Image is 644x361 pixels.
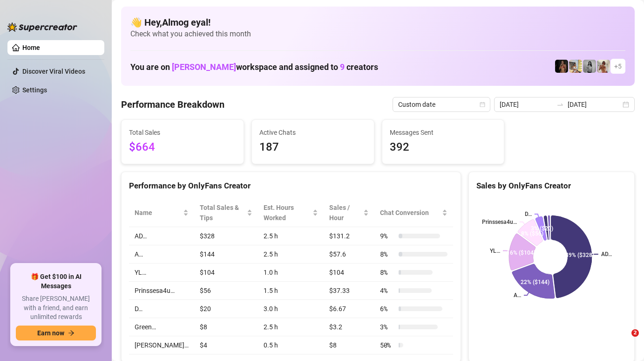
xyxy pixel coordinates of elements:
span: Name [135,208,181,218]
span: Total Sales [129,127,236,138]
a: Discover Viral Videos [22,68,85,75]
td: $104 [194,264,258,282]
div: Performance by OnlyFans Creator [129,180,453,192]
th: Sales / Hour [324,199,374,227]
span: 6 % [380,304,395,314]
a: Home [22,44,40,51]
img: logo-BBDzfeDw.svg [7,22,77,32]
span: arrow-right [68,330,75,336]
td: $4 [194,336,258,354]
span: 50 % [380,340,395,350]
input: End date [568,99,621,110]
td: 1.0 h [258,264,324,282]
span: 9 [340,62,345,72]
th: Name [129,199,194,227]
span: Sales / Hour [329,202,361,223]
span: Earn now [37,329,64,337]
div: Sales by OnlyFans Creator [476,180,627,192]
span: 9 % [380,231,395,241]
td: $57.6 [324,245,374,264]
td: 2.5 h [258,318,324,336]
h4: Performance Breakdown [121,98,224,111]
span: 187 [259,139,366,156]
input: Start date [500,99,553,110]
img: Green [597,60,610,73]
td: 2.5 h [258,245,324,264]
span: 392 [390,139,497,156]
a: Settings [22,86,47,94]
img: Prinssesa4u [569,60,582,73]
td: $104 [324,264,374,282]
td: 1.5 h [258,282,324,300]
td: $56 [194,282,258,300]
span: Total Sales & Tips [200,202,245,223]
span: swap-right [556,101,564,108]
td: $20 [194,300,258,318]
iframe: Intercom live chat [612,329,635,352]
span: 2 [631,329,639,337]
td: Prinssesa4u… [129,282,194,300]
h4: 👋 Hey, Almog eyal ! [130,16,625,29]
text: A… [514,292,521,299]
td: [PERSON_NAME]… [129,336,194,354]
h1: You are on workspace and assigned to creators [130,62,378,72]
td: 3.0 h [258,300,324,318]
img: A [583,60,596,73]
span: Custom date [398,97,485,111]
span: calendar [480,102,485,107]
td: $8 [194,318,258,336]
td: $328 [194,227,258,245]
span: [PERSON_NAME] [172,62,236,72]
text: AD… [601,251,612,257]
span: Share [PERSON_NAME] with a friend, and earn unlimited rewards [16,294,96,322]
span: 3 % [380,322,395,332]
td: $131.2 [324,227,374,245]
span: Messages Sent [390,127,497,138]
span: Chat Conversion [380,208,440,218]
td: $6.67 [324,300,374,318]
img: D [555,60,568,73]
td: $8 [324,336,374,354]
span: 8 % [380,267,395,278]
span: to [556,101,564,108]
td: 0.5 h [258,336,324,354]
span: 4 % [380,285,395,296]
td: $144 [194,245,258,264]
span: 🎁 Get $100 in AI Messages [16,272,96,291]
td: D… [129,300,194,318]
div: Est. Hours Worked [264,202,311,223]
button: Earn nowarrow-right [16,326,96,340]
td: $3.2 [324,318,374,336]
span: Check what you achieved this month [130,29,625,39]
td: A… [129,245,194,264]
text: Prinssesa4u… [482,219,517,225]
th: Chat Conversion [374,199,453,227]
td: AD… [129,227,194,245]
span: 8 % [380,249,395,259]
text: D… [525,211,532,217]
td: Green… [129,318,194,336]
span: $664 [129,139,236,156]
td: 2.5 h [258,227,324,245]
td: $37.33 [324,282,374,300]
text: YL… [490,248,500,254]
span: Active Chats [259,127,366,138]
th: Total Sales & Tips [194,199,258,227]
span: + 5 [614,61,622,71]
td: YL… [129,264,194,282]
